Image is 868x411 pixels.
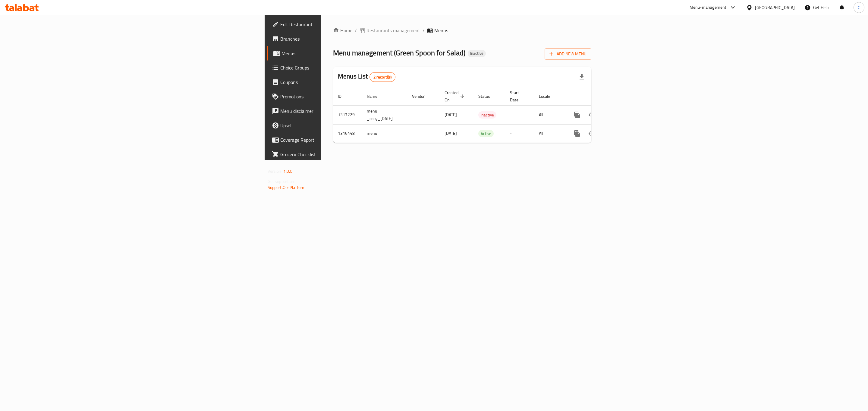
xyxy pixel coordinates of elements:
[280,93,405,100] span: Promotions
[478,93,498,100] span: Status
[267,104,410,118] a: Menu disclaimer
[280,122,405,129] span: Upsell
[505,105,534,124] td: -
[570,126,584,141] button: more
[445,111,457,119] span: [DATE]
[858,4,860,11] span: C
[280,136,405,144] span: Coverage Report
[584,108,599,122] button: Change Status
[690,4,727,11] div: Menu-management
[545,48,591,60] button: Add New Menu
[267,89,410,104] a: Promotions
[333,87,633,143] table: enhanced table
[267,60,410,75] a: Choice Groups
[534,124,565,143] td: All
[267,118,410,133] a: Upsell
[478,130,494,137] span: Active
[549,50,587,58] span: Add New Menu
[268,167,282,175] span: Version:
[539,93,558,100] span: Locale
[367,93,385,100] span: Name
[268,178,295,185] span: Get support on:
[267,17,410,32] a: Edit Restaurant
[283,167,293,175] span: 1.0.0
[338,72,395,82] h2: Menus List
[267,32,410,46] a: Branches
[370,74,395,80] span: 2 record(s)
[280,79,405,86] span: Coupons
[280,64,405,71] span: Choice Groups
[267,133,410,147] a: Coverage Report
[267,75,410,89] a: Coupons
[445,89,466,104] span: Created On
[281,50,405,57] span: Menus
[505,124,534,143] td: -
[423,27,425,34] li: /
[333,27,591,34] nav: breadcrumb
[267,46,410,60] a: Menus
[468,51,486,56] span: Inactive
[565,87,633,106] th: Actions
[280,21,405,28] span: Edit Restaurant
[574,70,589,84] div: Export file
[338,93,349,100] span: ID
[267,147,410,162] a: Grocery Checklist
[280,107,405,115] span: Menu disclaimer
[370,72,396,82] div: Total records count
[755,4,795,11] div: [GEOGRAPHIC_DATA]
[510,89,527,104] span: Start Date
[468,50,486,57] div: Inactive
[570,108,584,122] button: more
[534,105,565,124] td: All
[434,27,448,34] span: Menus
[584,126,599,141] button: Change Status
[478,112,496,119] span: Inactive
[280,151,405,158] span: Grocery Checklist
[280,35,405,42] span: Branches
[412,93,432,100] span: Vendor
[445,129,457,137] span: [DATE]
[268,184,306,191] a: Support.OpsPlatform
